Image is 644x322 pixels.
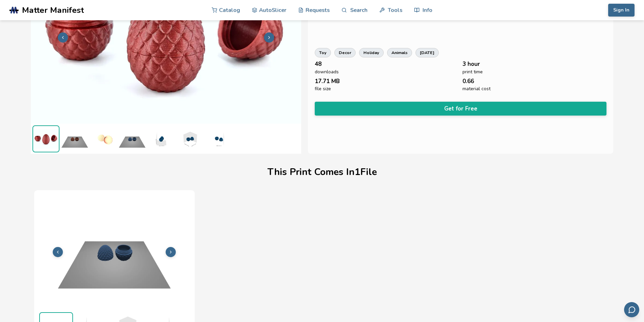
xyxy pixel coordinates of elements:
[147,125,174,152] img: 1_3D_Dimensions
[608,4,635,17] button: Sign In
[334,48,356,57] a: decor
[462,78,474,84] span: 0.66
[205,125,232,152] img: 1_3D_Dimensions
[315,78,340,84] span: 17.71 MB
[315,102,607,116] button: Get for Free
[415,48,439,57] a: [DATE]
[119,125,146,152] img: 1_Print_Preview
[462,61,480,67] span: 3 hour
[176,125,203,152] img: 1_3D_Dimensions
[22,5,84,15] span: Matter Manifest
[267,167,377,177] h1: This Print Comes In 1 File
[315,86,331,92] span: file size
[462,69,483,75] span: print time
[624,302,639,317] button: Send feedback via email
[462,86,491,92] span: material cost
[315,61,321,67] span: 48
[315,48,331,57] a: toy
[359,48,384,57] a: holiday
[315,69,339,75] span: downloads
[387,48,412,57] a: animals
